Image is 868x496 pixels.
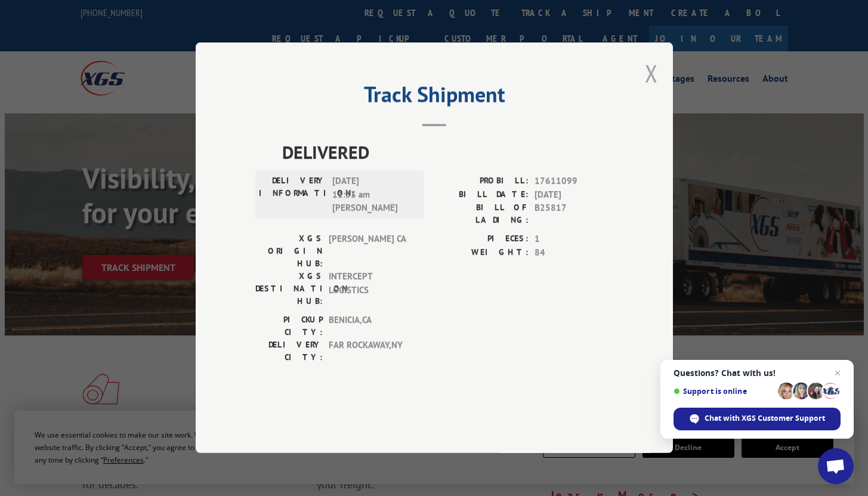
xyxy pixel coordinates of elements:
[434,188,529,202] label: BILL DATE:
[674,387,774,396] span: Support is online
[329,270,409,308] span: INTERCEPT LOGISTICS
[329,314,409,339] span: BENICIA , CA
[674,368,841,378] span: Questions? Chat with us!
[255,270,323,308] label: XGS DESTINATION HUB:
[282,139,613,166] span: DELIVERED
[434,175,529,189] label: PROBILL:
[705,413,825,424] span: Chat with XGS Customer Support
[255,339,323,364] label: DELIVERY CITY:
[535,233,613,247] span: 1
[645,57,658,89] button: Close modal
[255,314,323,339] label: PICKUP CITY:
[535,175,613,189] span: 17611099
[434,246,529,260] label: WEIGHT:
[329,339,409,364] span: FAR ROCKAWAY , NY
[434,202,529,227] label: BILL OF LADING:
[535,246,613,260] span: 84
[830,366,845,380] span: Close chat
[818,448,854,484] div: Open chat
[329,233,409,270] span: [PERSON_NAME] CA
[535,202,613,227] span: B25817
[259,175,326,215] label: DELIVERY INFORMATION:
[255,233,323,270] label: XGS ORIGIN HUB:
[535,188,613,202] span: [DATE]
[255,86,613,109] h2: Track Shipment
[434,233,529,247] label: PIECES:
[674,408,841,430] div: Chat with XGS Customer Support
[332,175,413,215] span: [DATE] 11:33 am [PERSON_NAME]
